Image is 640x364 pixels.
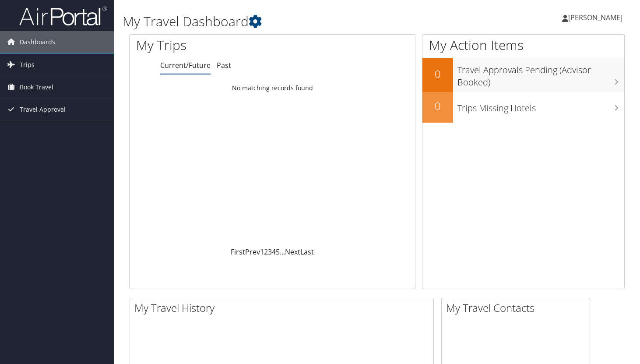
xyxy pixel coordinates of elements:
[568,13,622,22] span: [PERSON_NAME]
[245,247,260,257] a: Prev
[260,247,264,257] a: 1
[562,4,631,31] a: [PERSON_NAME]
[457,98,624,114] h3: Trips Missing Hotels
[280,247,285,257] span: …
[422,58,624,92] a: 0Travel Approvals Pending (Advisor Booked)
[300,247,314,257] a: Last
[422,92,624,123] a: 0Trips Missing Hotels
[457,60,624,88] h3: Travel Approvals Pending (Advisor Booked)
[272,247,276,257] a: 4
[422,67,453,81] h2: 0
[268,247,272,257] a: 3
[136,36,289,54] h1: My Trips
[264,247,268,257] a: 2
[20,99,66,120] span: Travel Approval
[134,300,433,315] h2: My Travel History
[217,60,231,70] a: Past
[20,76,53,98] span: Book Travel
[422,36,624,54] h1: My Action Items
[231,247,245,257] a: First
[19,6,107,26] img: airportal-logo.png
[276,247,280,257] a: 5
[285,247,300,257] a: Next
[123,12,462,31] h1: My Travel Dashboard
[160,60,211,70] a: Current/Future
[446,300,590,315] h2: My Travel Contacts
[130,80,415,96] td: No matching records found
[422,99,453,113] h2: 0
[20,31,55,53] span: Dashboards
[20,54,35,76] span: Trips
